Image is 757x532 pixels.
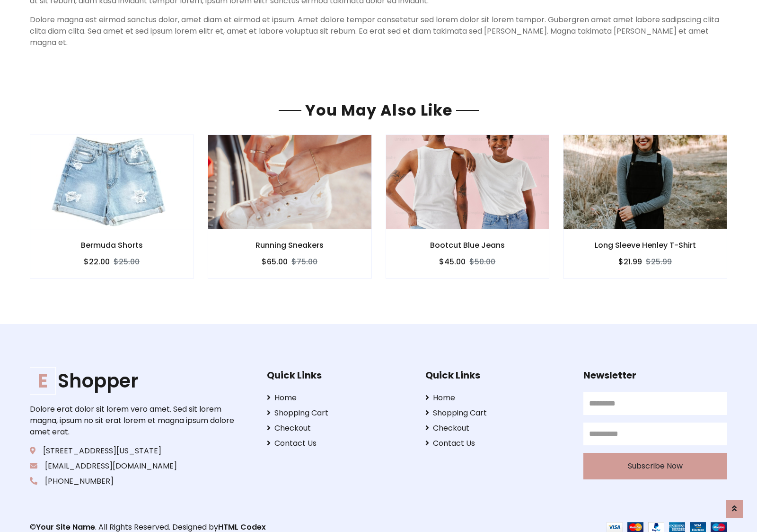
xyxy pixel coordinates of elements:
p: [PHONE_NUMBER] [30,476,237,487]
a: Shopping Cart [425,407,569,419]
a: Home [267,392,411,404]
a: Shopping Cart [267,407,411,419]
span: You May Also Like [301,99,456,121]
h6: $22.00 [84,257,110,266]
a: Bermuda Shorts $22.00$25.00 [30,135,194,278]
h6: $21.99 [618,257,642,266]
del: $50.00 [469,256,495,267]
a: Bootcut Blue Jeans $45.00$50.00 [386,135,550,278]
h5: Quick Links [425,370,569,381]
p: Dolore erat dolor sit lorem vero amet. Sed sit lorem magna, ipsum no sit erat lorem et magna ipsu... [30,404,237,438]
a: Checkout [425,423,569,434]
a: Contact Us [267,438,411,449]
h6: Bootcut Blue Jeans [386,241,549,250]
a: Long Sleeve Henley T-Shirt $21.99$25.99 [563,135,727,278]
h6: Long Sleeve Henley T-Shirt [563,241,727,250]
a: EShopper [30,370,237,392]
h6: $65.00 [262,257,288,266]
a: Checkout [267,423,411,434]
p: Dolore magna est eirmod sanctus dolor, amet diam et eirmod et ipsum. Amet dolore tempor consetetu... [30,14,727,48]
a: Running Sneakers $65.00$75.00 [208,135,372,278]
p: [STREET_ADDRESS][US_STATE] [30,445,237,457]
a: Contact Us [425,438,569,449]
a: Home [425,392,569,404]
h5: Newsletter [583,370,727,381]
span: E [30,367,56,395]
h5: Quick Links [267,370,411,381]
del: $25.00 [114,256,140,267]
del: $25.99 [646,256,672,267]
del: $75.00 [291,256,317,267]
h6: Bermuda Shorts [30,241,194,250]
h6: Running Sneakers [208,241,371,250]
h1: Shopper [30,370,237,392]
p: [EMAIL_ADDRESS][DOMAIN_NAME] [30,460,237,472]
button: Subscribe Now [583,453,727,479]
h6: $45.00 [439,257,466,266]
